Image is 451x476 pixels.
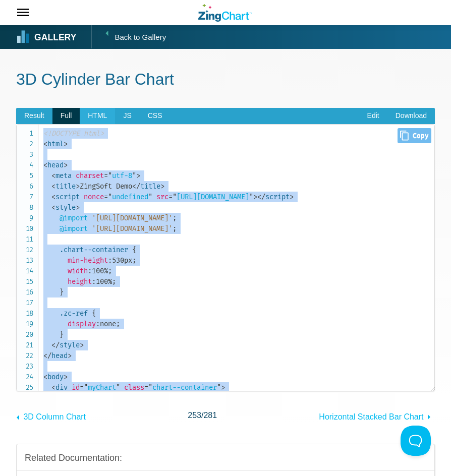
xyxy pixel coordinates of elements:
a: Back to Gallery [91,25,166,48]
span: meta [51,171,72,180]
span: CSS [140,108,171,124]
span: 530px 100% 100% none [43,214,177,349]
span: html [43,140,64,148]
span: title [51,182,76,191]
span: " [132,171,136,180]
h1: 3D Cylinder Bar Chart [16,69,435,92]
span: " [148,193,152,201]
span: = [80,383,84,392]
span: > [76,182,80,191]
span: ; [173,224,177,233]
span: " [108,193,112,201]
span: </ [132,182,140,191]
span: height [68,277,92,286]
span: class [124,383,144,392]
span: 253 [188,411,201,420]
span: > [68,351,72,360]
span: < [51,182,55,191]
span: " [108,171,112,180]
span: .zc-ref [60,309,88,318]
span: = [168,193,173,201]
span: > [290,193,294,201]
span: id [72,383,80,392]
span: > [136,171,140,180]
span: utf-8 [104,171,136,180]
span: title [132,182,160,191]
span: > [64,161,68,169]
span: '[URL][DOMAIN_NAME]' [92,224,173,233]
span: < [51,203,55,212]
span: </ [51,341,60,349]
span: ; [116,320,120,328]
span: " [84,383,88,392]
span: myChart [80,383,120,392]
span: > [64,373,68,381]
span: script [257,193,290,201]
a: Horizontal Stacked Bar Chart [319,407,435,424]
span: : [88,267,92,275]
span: body [43,373,64,381]
span: > [76,203,80,212]
span: chart--container [144,383,221,392]
span: display [68,320,96,328]
span: " [173,193,177,201]
span: JS [115,108,139,124]
span: 281 [203,411,217,420]
span: .chart--container [60,246,128,254]
span: nonce [84,193,104,201]
span: < [43,140,47,148]
span: [URL][DOMAIN_NAME] [168,193,253,201]
span: : [108,256,112,265]
span: / [188,408,217,422]
a: 3D Column Chart [16,407,86,424]
span: ; [112,277,116,286]
span: 3D Column Chart [23,412,86,421]
span: HTML [80,108,115,124]
span: Full [52,108,80,124]
span: : [92,277,96,286]
span: style [51,203,76,212]
span: } [60,288,64,296]
span: undefined [104,193,152,201]
a: Gallery [17,30,76,45]
span: head [43,351,68,360]
span: = [144,383,148,392]
span: " [249,193,253,201]
span: > [64,140,68,148]
span: > [160,182,164,191]
span: Result [16,108,52,124]
span: div [51,383,68,392]
span: " [148,383,152,392]
span: < [43,161,47,169]
span: Horizontal Stacked Bar Chart [319,412,423,421]
a: ZingChart Logo. Click to return to the homepage [198,4,252,22]
span: width [68,267,88,275]
span: < [43,373,47,381]
span: > [221,383,225,392]
strong: Gallery [34,33,76,42]
span: " [217,383,221,392]
span: : [96,320,100,328]
span: '[URL][DOMAIN_NAME]' [92,214,173,222]
a: Download [387,108,435,124]
span: { [132,246,136,254]
span: { [92,309,96,318]
span: < [51,171,55,180]
span: @import [60,214,88,222]
span: < [51,193,55,201]
span: script [51,193,80,201]
span: > [80,341,84,349]
span: head [43,161,64,169]
span: @import [60,224,88,233]
span: min-height [68,256,108,265]
span: Back to Gallery [115,26,166,48]
span: charset [76,171,104,180]
span: ; [108,267,112,275]
span: <!DOCTYPE html> [43,129,104,138]
h3: Related Documentation: [25,452,426,464]
span: } [60,330,64,339]
span: " [116,383,120,392]
span: </ [257,193,265,201]
span: = [104,193,108,201]
span: </ [43,351,51,360]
